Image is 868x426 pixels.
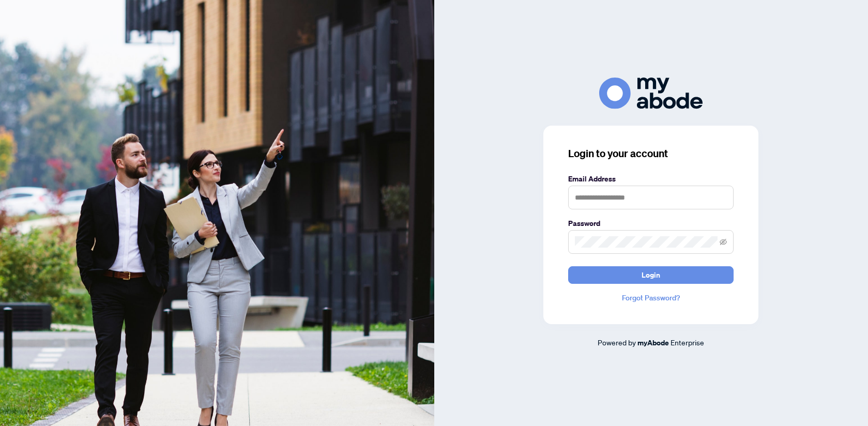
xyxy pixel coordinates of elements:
h3: Login to your account [568,146,734,161]
a: Forgot Password? [568,292,734,303]
span: Enterprise [671,338,704,347]
span: Login [642,267,660,283]
label: Email Address [568,173,734,185]
button: Login [568,266,734,284]
span: eye-invisible [720,238,727,246]
span: Powered by [598,338,636,347]
img: ma-logo [599,78,703,109]
label: Password [568,218,734,229]
a: myAbode [637,337,669,348]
